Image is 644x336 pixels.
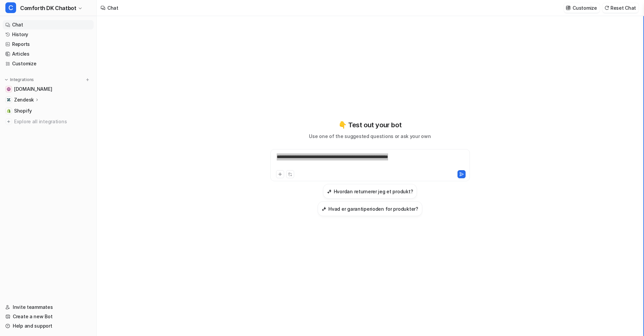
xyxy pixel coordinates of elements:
button: Hvad er garantiperioden for produkter?Hvad er garantiperioden for produkter? [318,201,422,216]
button: Customize [564,3,599,13]
a: comforth.dk[DOMAIN_NAME] [3,84,94,94]
a: Help and support [3,321,94,331]
p: Customize [573,4,597,11]
img: menu_add.svg [85,77,90,82]
span: Shopify [14,108,32,114]
a: Explore all integrations [3,117,94,126]
img: Hvad er garantiperioden for produkter? [322,206,326,211]
img: reset [604,5,609,10]
span: C [5,2,16,13]
p: Integrations [10,77,34,82]
img: Shopify [7,109,11,113]
button: Reset Chat [602,3,639,13]
p: Use one of the suggested questions or ask your own [309,133,431,140]
img: Hvordan returnerer jeg et produkt? [327,189,332,194]
img: customize [566,5,571,10]
img: expand menu [4,77,9,82]
button: Hvordan returnerer jeg et produkt?Hvordan returnerer jeg et produkt? [323,184,417,199]
a: Customize [3,59,94,68]
a: ShopifyShopify [3,106,94,116]
a: Invite teammates [3,303,94,312]
a: Articles [3,49,94,59]
button: Integrations [3,76,36,83]
a: Reports [3,40,94,49]
p: Zendesk [14,96,34,103]
a: Create a new Bot [3,312,94,321]
div: Chat [107,4,118,11]
p: 👇 Test out your bot [338,120,401,130]
span: [DOMAIN_NAME] [14,86,52,92]
img: comforth.dk [7,87,11,91]
h3: Hvordan returnerer jeg et produkt? [334,188,413,195]
a: Chat [3,20,94,29]
a: History [3,30,94,39]
img: Zendesk [7,98,11,102]
span: Explore all integrations [14,116,91,127]
img: explore all integrations [5,118,12,125]
span: Comforth DK Chatbot [20,3,76,13]
h3: Hvad er garantiperioden for produkter? [328,205,418,212]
